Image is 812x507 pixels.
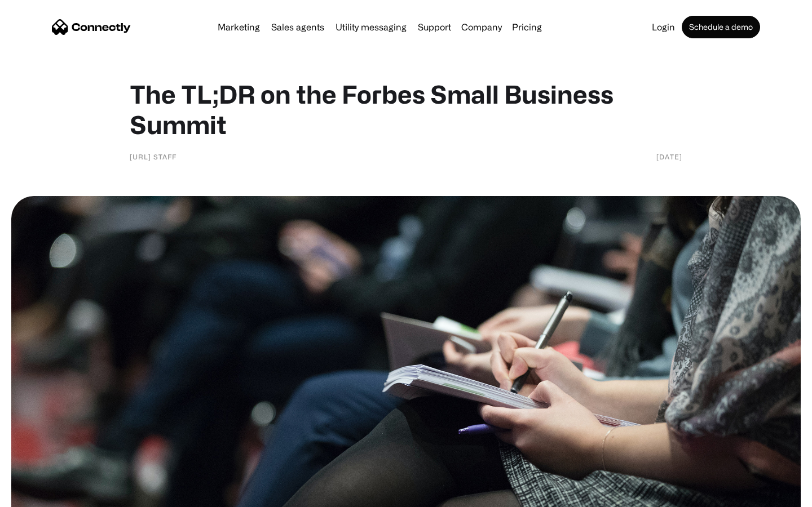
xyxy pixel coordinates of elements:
[413,23,456,32] a: Support
[130,79,682,140] h1: The TL;DR on the Forbes Small Business Summit
[11,487,68,503] aside: Language selected: English
[656,151,682,162] div: [DATE]
[213,23,264,32] a: Marketing
[23,487,68,503] ul: Language list
[507,23,546,32] a: Pricing
[647,23,679,32] a: Login
[461,19,502,35] div: Company
[267,23,329,32] a: Sales agents
[130,151,176,162] div: [URL] Staff
[682,16,760,38] a: Schedule a demo
[331,23,411,32] a: Utility messaging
